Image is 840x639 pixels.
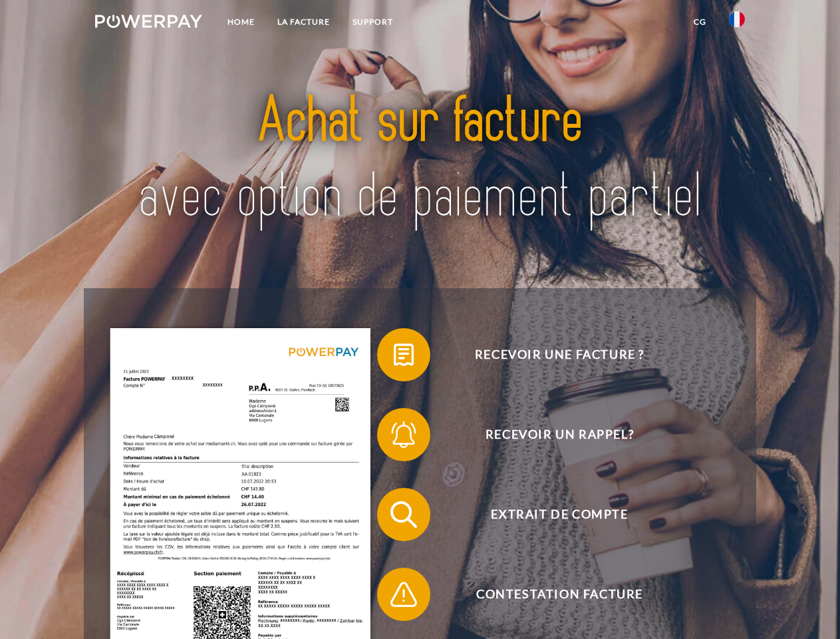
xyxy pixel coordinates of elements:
[396,328,722,381] span: Recevoir une facture ?
[127,64,713,255] img: title-powerpay_fr.svg
[216,10,266,34] a: Home
[396,488,722,541] span: Extrait de compte
[387,418,420,451] img: qb_bell.svg
[682,10,718,34] a: CG
[341,10,404,34] a: Support
[387,338,420,371] img: qb_bill.svg
[387,578,420,611] img: qb_warning.svg
[266,10,341,34] a: LA FACTURE
[387,498,420,531] img: qb_search.svg
[377,568,723,621] button: Contestation Facture
[95,15,202,28] img: logo-powerpay-white.svg
[396,408,722,461] span: Recevoir un rappel?
[729,11,745,27] img: fr
[396,568,722,621] span: Contestation Facture
[377,488,723,541] button: Extrait de compte
[377,408,723,461] button: Recevoir un rappel?
[377,328,723,381] button: Recevoir une facture ?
